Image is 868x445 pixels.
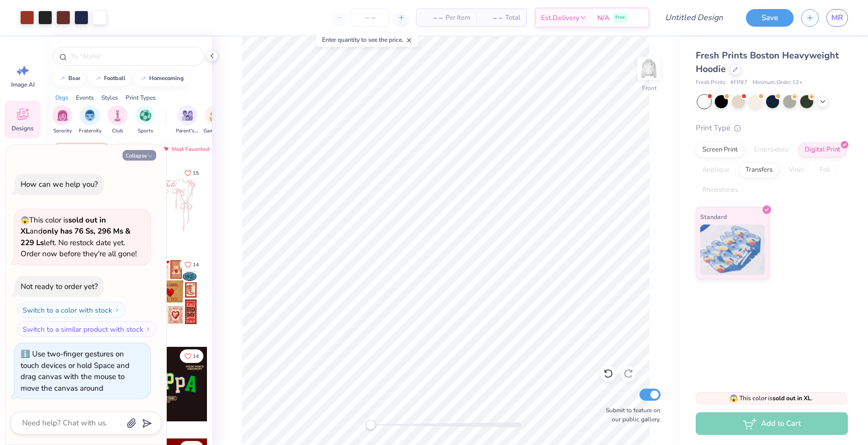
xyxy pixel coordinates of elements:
[69,51,198,61] input: Try "Alpha"
[21,215,137,259] span: This color is and left. No restock date yet. Order now before they're all gone!
[351,9,390,27] input: – –
[53,127,72,135] span: Sorority
[505,13,520,23] span: Total
[696,142,744,158] div: Screen Print
[696,49,839,75] span: Fresh Prints Boston Heavyweight Hoodie
[140,110,151,121] img: Sports Image
[366,420,376,430] div: Accessibility label
[55,93,68,102] div: Orgs
[53,143,110,155] div: Your Org's Fav
[21,179,98,189] div: How can we help you?
[782,163,810,178] div: Vinyl
[114,307,120,313] img: Switch to a color with stock
[773,394,811,402] strong: sold out in XL
[422,13,443,23] span: – –
[657,8,731,28] input: Untitled Design
[180,166,203,180] button: Like
[729,394,813,403] span: This color is .
[182,110,193,121] img: Parent's Weekend Image
[76,93,94,102] div: Events
[17,321,157,337] button: Switch to a similar product with stock
[126,93,156,102] div: Print Types
[157,143,214,155] div: Most Favorited
[700,211,727,222] span: Standard
[747,142,795,158] div: Embroidery
[193,262,199,267] span: 14
[138,127,153,135] span: Sports
[696,122,848,134] div: Print Type
[203,105,227,135] div: filter for Game Day
[139,76,147,82] img: trend_line.gif
[541,13,579,23] span: Est. Delivery
[104,76,126,81] div: football
[730,79,747,87] span: # FP87
[113,143,154,155] div: Trending
[615,14,625,21] span: Free
[52,105,72,135] div: filter for Sorority
[700,225,765,275] img: Standard
[52,105,72,135] button: filter button
[21,281,98,291] div: Not ready to order yet?
[134,71,188,86] button: homecoming
[696,79,725,87] span: Fresh Prints
[58,76,66,82] img: trend_line.gif
[101,93,118,102] div: Styles
[123,150,156,161] button: Collapse
[57,110,68,121] img: Sorority Image
[826,9,848,27] a: MR
[729,394,738,403] span: 😱
[135,105,155,135] button: filter button
[176,127,199,135] span: Parent's Weekend
[203,105,227,135] button: filter button
[79,105,101,135] div: filter for Fraternity
[79,127,101,135] span: Fraternity
[149,76,184,81] div: homecoming
[696,163,736,178] div: Applique
[597,13,609,23] span: N/A
[180,258,203,271] button: Like
[112,110,123,121] img: Club Image
[316,33,418,47] div: Enter quantity to see the price.
[17,302,126,318] button: Switch to a color with stock
[21,226,131,248] strong: only has 76 Ss, 296 Ms & 229 Ls
[446,13,470,23] span: Per Item
[746,9,794,27] button: Save
[79,105,101,135] button: filter button
[639,58,659,79] img: Front
[94,76,102,82] img: trend_line.gif
[53,71,85,86] button: bear
[193,354,199,359] span: 14
[21,215,29,225] span: 😱
[600,406,661,424] label: Submit to feature on our public gallery.
[752,79,803,87] span: Minimum Order: 12 +
[135,105,155,135] div: filter for Sports
[176,105,199,135] button: filter button
[112,127,123,135] span: Club
[12,124,34,132] span: Designs
[831,12,843,24] span: MR
[642,84,657,93] div: Front
[176,105,199,135] div: filter for Parent's Weekend
[739,163,779,178] div: Transfers
[84,110,95,121] img: Fraternity Image
[193,171,199,176] span: 15
[68,76,80,81] div: bear
[180,349,203,363] button: Like
[813,163,837,178] div: Foil
[145,326,151,332] img: Switch to a similar product with stock
[209,110,221,121] img: Game Day Image
[107,105,128,135] button: filter button
[88,71,130,86] button: football
[11,81,35,89] span: Image AI
[482,13,502,23] span: – –
[203,127,227,135] span: Game Day
[107,105,128,135] div: filter for Club
[696,183,744,198] div: Rhinestones
[798,142,847,158] div: Digital Print
[21,349,130,393] div: Use two-finger gestures on touch devices or hold Space and drag canvas with the mouse to move the...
